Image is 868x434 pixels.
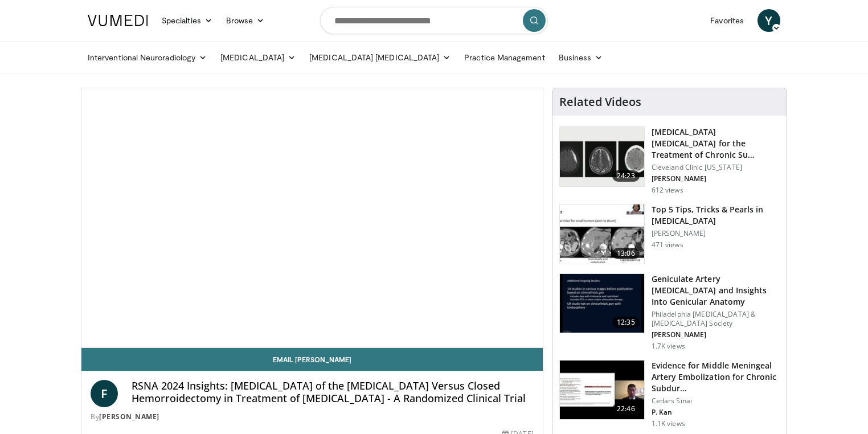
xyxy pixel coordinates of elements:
p: 612 views [652,186,683,195]
span: 22:46 [612,403,640,415]
h3: Evidence for Middle Meningeal Artery Embolization for Chronic Subdur… [652,360,780,394]
h4: Related Videos [559,95,641,109]
a: Business [552,46,610,69]
p: Cleveland Clinic [US_STATE] [652,163,780,172]
h3: Top 5 Tips, Tricks & Pearls in [MEDICAL_DATA] [652,204,780,227]
a: Y [758,9,780,32]
h4: RSNA 2024 Insights: [MEDICAL_DATA] of the [MEDICAL_DATA] Versus Closed Hemorroidectomy in Treatme... [132,380,534,404]
img: 63821d75-5c38-4ca7-bb29-ce8e35b17261.150x105_q85_crop-smart_upscale.jpg [560,127,644,186]
a: [PERSON_NAME] [99,412,159,421]
span: 24:23 [612,170,640,182]
img: e176b5fd-2514-4f19-8c7e-b3d0060df837.150x105_q85_crop-smart_upscale.jpg [560,204,644,264]
span: 13:06 [612,248,640,259]
a: Interventional Neuroradiology [81,46,214,69]
img: 14765255-5e53-4ea1-a55d-e7f6a9a54f47.150x105_q85_crop-smart_upscale.jpg [560,274,644,333]
p: [PERSON_NAME] [652,330,780,339]
a: [MEDICAL_DATA] [MEDICAL_DATA] [302,46,457,69]
p: Cedars Sinai [652,396,780,406]
a: Email [PERSON_NAME] [81,348,543,371]
a: Favorites [703,9,751,32]
h3: [MEDICAL_DATA] [MEDICAL_DATA] for the Treatment of Chronic Su… [652,126,780,161]
video-js: Video Player [81,88,543,348]
a: Practice Management [457,46,551,69]
a: [MEDICAL_DATA] [214,46,302,69]
a: 22:46 Evidence for Middle Meningeal Artery Embolization for Chronic Subdur… Cedars Sinai P. Kan 1... [559,360,780,428]
a: 24:23 [MEDICAL_DATA] [MEDICAL_DATA] for the Treatment of Chronic Su… Cleveland Clinic [US_STATE] ... [559,126,780,195]
h3: Geniculate Artery [MEDICAL_DATA] and Insights Into Genicular Anatomy [652,273,780,308]
p: 1.7K views [652,342,685,351]
span: 12:35 [612,317,640,328]
a: 13:06 Top 5 Tips, Tricks & Pearls in [MEDICAL_DATA] [PERSON_NAME] 471 views [559,204,780,264]
p: Philadelphia [MEDICAL_DATA] & [MEDICAL_DATA] Society [652,310,780,328]
a: Specialties [155,9,219,32]
a: 12:35 Geniculate Artery [MEDICAL_DATA] and Insights Into Genicular Anatomy Philadelphia [MEDICAL_... [559,273,780,351]
img: 13311615-811f-411b-abb9-798e807d72d4.150x105_q85_crop-smart_upscale.jpg [560,361,644,420]
p: 471 views [652,240,683,249]
p: [PERSON_NAME] [652,229,780,238]
p: 1.1K views [652,419,685,428]
img: VuMedi Logo [88,15,148,26]
a: F [91,380,118,407]
div: By [91,412,534,422]
p: P. Kan [652,408,780,417]
a: Browse [219,9,272,32]
input: Search topics, interventions [320,7,548,34]
p: [PERSON_NAME] [652,174,780,183]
